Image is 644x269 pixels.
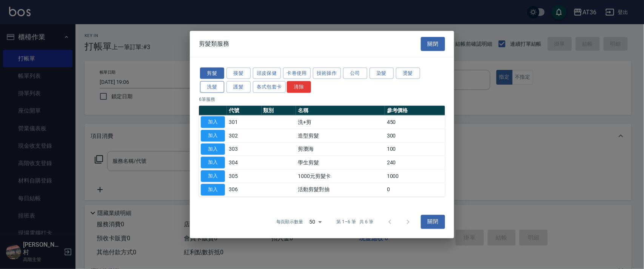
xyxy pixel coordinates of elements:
[227,169,262,183] td: 305
[385,129,445,142] td: 300
[287,81,311,93] button: 清除
[296,115,385,129] td: 洗+剪
[201,143,225,155] button: 加入
[262,106,296,116] th: 類別
[227,183,262,196] td: 306
[226,67,251,79] button: 接髮
[253,81,286,93] button: 各式包套卡
[199,96,445,103] p: 6 筆服務
[421,37,445,51] button: 關閉
[296,106,385,116] th: 名稱
[227,129,262,142] td: 302
[201,157,225,169] button: 加入
[296,129,385,142] td: 造型剪髮
[343,67,367,79] button: 公司
[201,116,225,128] button: 加入
[201,170,225,182] button: 加入
[385,183,445,196] td: 0
[421,215,445,229] button: 關閉
[227,115,262,129] td: 301
[385,115,445,129] td: 450
[200,67,224,79] button: 剪髮
[313,67,341,79] button: 技術操作
[337,218,373,225] p: 第 1–6 筆 共 6 筆
[370,67,394,79] button: 染髮
[227,142,262,156] td: 303
[296,169,385,183] td: 1000元剪髮卡
[201,184,225,195] button: 加入
[276,218,304,225] p: 每頁顯示數量
[385,156,445,169] td: 240
[200,81,224,93] button: 洗髮
[253,67,281,79] button: 頭皮保健
[385,106,445,116] th: 參考價格
[296,142,385,156] td: 剪瀏海
[396,67,420,79] button: 燙髮
[307,212,325,232] div: 50
[201,130,225,141] button: 加入
[385,142,445,156] td: 100
[226,81,251,93] button: 護髮
[227,156,262,169] td: 304
[199,40,229,48] span: 剪髮類服務
[296,183,385,196] td: 活動剪髮對抽
[385,169,445,183] td: 1000
[283,67,311,79] button: 卡卷使用
[227,106,262,116] th: 代號
[296,156,385,169] td: 學生剪髮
